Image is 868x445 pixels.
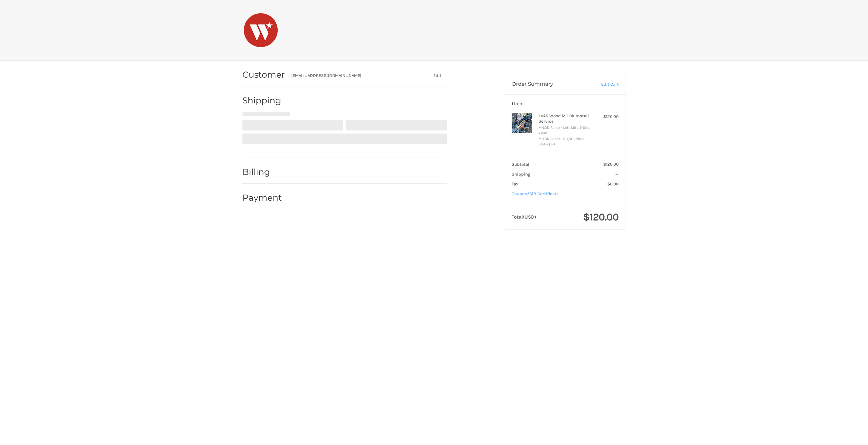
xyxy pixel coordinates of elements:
[291,72,415,79] div: [EMAIL_ADDRESS][DOMAIN_NAME]
[512,191,559,196] a: Coupon/Gift Certificate
[538,136,590,147] li: M-LOK Panel - Right Side 2-Slot +$40
[512,171,530,177] span: Shipping
[512,181,518,186] span: Tax
[242,167,282,177] h2: Billing
[538,125,590,136] li: M-LOK Panel - Left Side 2-Slot +$40
[242,193,282,203] h2: Payment
[242,69,285,80] h2: Customer
[592,113,619,120] div: $120.00
[512,214,536,220] span: Total (USD)
[428,70,447,80] button: Edit
[538,113,590,124] h4: 1 x AK Wood M-LOK Install Service
[603,162,619,167] span: $120.00
[587,81,619,88] a: Edit Cart
[607,181,619,186] span: $0.00
[512,162,529,167] span: Subtotal
[512,81,587,88] h3: Order Summary
[615,171,619,177] span: --
[244,13,278,47] img: Warsaw Wood Co.
[512,101,619,106] h3: 1 Item
[583,211,619,223] span: $120.00
[242,95,282,106] h2: Shipping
